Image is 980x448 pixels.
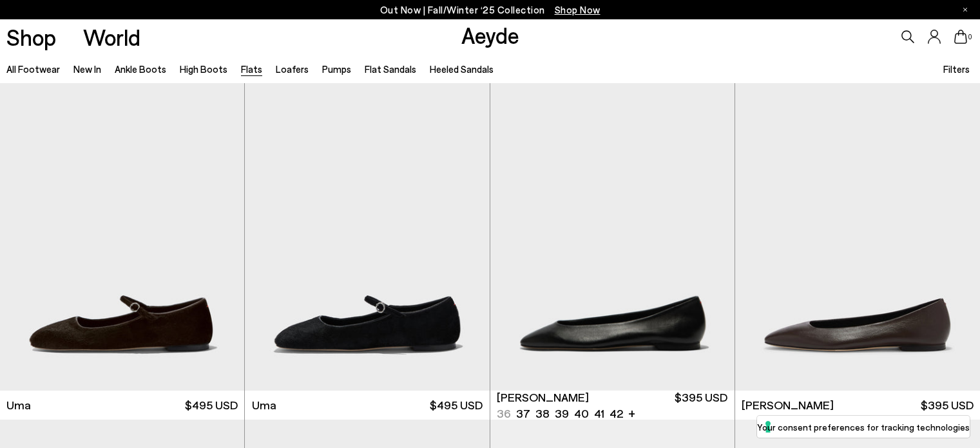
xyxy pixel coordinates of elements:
ul: variant [497,405,619,422]
a: Shop [6,26,56,48]
a: [PERSON_NAME] $395 USD [735,391,980,420]
a: 0 [954,30,967,44]
li: 37 [516,405,530,422]
a: Pumps [322,63,351,75]
div: 1 / 6 [490,83,735,391]
li: 40 [574,405,589,422]
a: Flats [241,63,262,75]
a: High Boots [180,63,227,75]
span: $395 USD [921,397,974,413]
span: Filters [943,63,970,75]
a: Aeyde [461,21,519,48]
img: Ellie Almond-Toe Flats [490,83,735,391]
a: Flat Sandals [365,63,416,75]
a: [PERSON_NAME] 36 37 38 39 40 41 42 + $395 USD [490,391,735,420]
span: [PERSON_NAME] [742,397,834,413]
img: Ellie Almond-Toe Flats [735,83,980,391]
span: 0 [967,34,974,41]
a: 6 / 6 1 / 6 2 / 6 3 / 6 4 / 6 5 / 6 6 / 6 1 / 6 Next slide Previous slide [490,83,735,391]
a: Ankle Boots [115,63,166,75]
span: $395 USD [675,389,727,422]
a: New In [73,63,101,75]
span: $495 USD [185,397,238,413]
span: Uma [6,397,31,413]
button: Your consent preferences for tracking technologies [757,416,970,438]
span: Uma [252,397,276,413]
a: All Footwear [6,63,60,75]
p: Out Now | Fall/Winter ‘25 Collection [380,2,600,18]
a: Loafers [276,63,309,75]
li: 41 [594,405,604,422]
div: 2 / 6 [735,83,979,391]
li: 39 [555,405,569,422]
a: World [83,26,140,48]
a: Heeled Sandals [430,63,494,75]
li: + [628,404,635,422]
span: Navigate to /collections/new-in [555,4,600,15]
li: 38 [535,405,550,422]
img: Uma Ponyhair Flats [245,83,489,391]
label: Your consent preferences for tracking technologies [757,420,970,434]
img: Ellie Almond-Toe Flats [735,83,979,391]
span: [PERSON_NAME] [497,389,589,405]
li: 42 [610,405,623,422]
a: Uma $495 USD [245,391,489,420]
span: $495 USD [430,397,483,413]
